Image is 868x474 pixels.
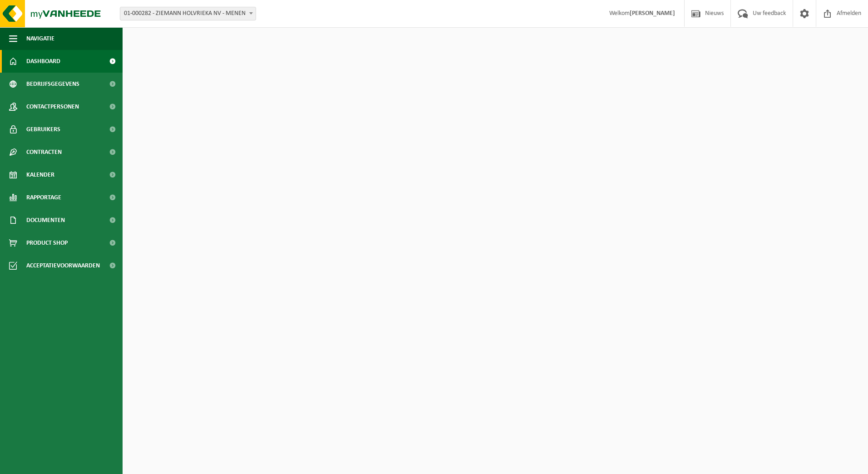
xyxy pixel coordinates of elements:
[120,7,256,20] span: 01-000282 - ZIEMANN HOLVRIEKA NV - MENEN
[26,163,54,186] span: Kalender
[26,27,54,50] span: Navigatie
[120,7,256,20] span: 01-000282 - ZIEMANN HOLVRIEKA NV - MENEN
[630,10,675,17] strong: [PERSON_NAME]
[26,118,60,141] span: Gebruikers
[26,95,79,118] span: Contactpersonen
[26,232,68,254] span: Product Shop
[26,254,100,277] span: Acceptatievoorwaarden
[26,186,61,209] span: Rapportage
[26,209,65,232] span: Documenten
[26,73,79,95] span: Bedrijfsgegevens
[26,141,62,163] span: Contracten
[26,50,60,73] span: Dashboard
